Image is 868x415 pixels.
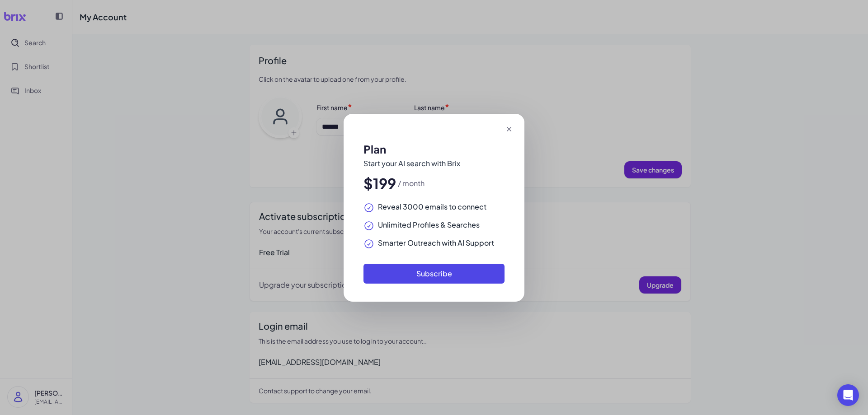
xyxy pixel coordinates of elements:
[378,220,480,229] span: Unlimited Profiles & Searches
[363,264,505,284] button: Subscribe
[378,238,494,247] span: Smarter Outreach with AI Support
[837,384,859,406] div: Open Intercom Messenger
[363,159,505,168] p: Start your AI search with Brix
[363,145,505,154] h2: Plan
[398,179,425,188] span: / month
[363,179,396,188] span: $199
[378,202,486,211] span: Reveal 3000 emails to connect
